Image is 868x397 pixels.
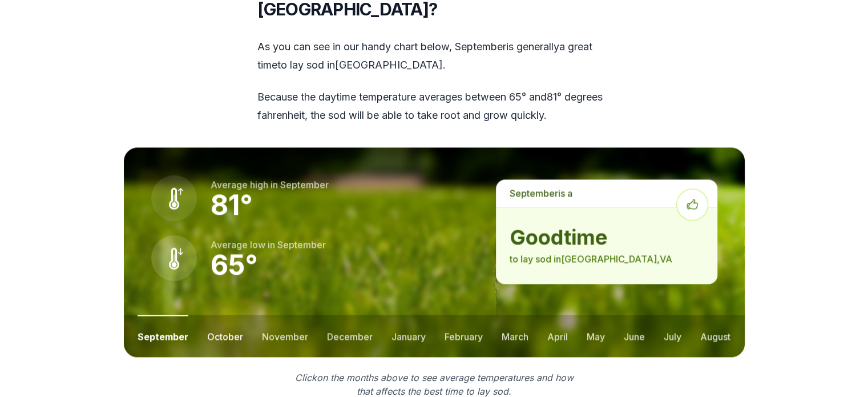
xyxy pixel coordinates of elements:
[510,187,558,199] span: september
[455,41,506,53] span: september
[211,238,326,251] p: Average low in
[510,226,703,248] strong: good time
[510,252,703,266] p: to lay sod in [GEOGRAPHIC_DATA] , VA
[496,179,717,207] p: is a
[624,315,645,357] button: june
[547,315,568,357] button: april
[587,315,605,357] button: may
[262,315,308,357] button: november
[211,188,253,222] strong: 81 °
[138,315,188,357] button: september
[502,315,528,357] button: march
[257,38,611,125] div: As you can see in our handy chart below, is generally a great time to lay sod in [GEOGRAPHIC_DATA] .
[207,315,243,357] button: october
[257,88,611,125] p: Because the daytime temperature averages between 65 ° and 81 ° degrees fahrenheit, the sod will b...
[445,315,483,357] button: february
[391,315,426,357] button: january
[664,315,681,357] button: july
[277,239,326,250] span: september
[700,315,730,357] button: august
[211,248,258,282] strong: 65 °
[211,178,329,191] p: Average high in
[327,315,373,357] button: december
[280,179,329,190] span: september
